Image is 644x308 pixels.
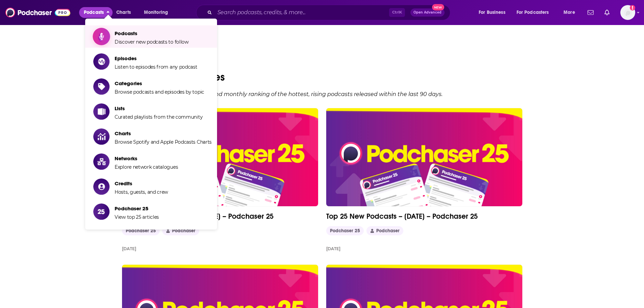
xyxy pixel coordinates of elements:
[79,7,113,18] button: close menu
[115,189,168,195] span: Hosts, guests, and crew
[84,8,104,17] span: Podcasts
[366,226,403,235] a: Podchaser
[620,5,635,20] button: Show profile menu
[139,7,177,18] button: open menu
[115,205,159,212] span: Podchaser 25
[215,7,389,18] input: Search podcasts, credits, & more...
[115,214,159,220] span: View top 25 articles
[413,11,442,14] span: Open Advanced
[326,246,340,251] div: [DATE]
[115,89,204,95] span: Browse podcasts and episodes by topic
[122,246,136,251] div: [DATE]
[115,155,178,162] span: Networks
[585,7,596,18] a: Show notifications dropdown
[559,7,583,18] button: open menu
[112,7,135,18] a: Charts
[115,164,178,170] span: Explore network catalogues
[115,55,197,62] span: Episodes
[144,8,168,17] span: Monitoring
[116,8,131,17] span: Charts
[326,226,364,235] a: Podchaser 25
[517,8,549,17] span: For Podcasters
[202,5,457,20] div: Search podcasts, credits, & more...
[410,8,445,17] button: Open AdvancedNew
[389,8,405,17] span: Ctrl K
[5,6,70,19] img: Podchaser - Follow, Share and Rate Podcasts
[115,130,212,137] span: Charts
[115,30,189,37] span: Podcasts
[115,180,168,187] span: Credits
[122,91,522,97] div: The Podchaser 25 is a first-of-its-kind monthly ranking of the hottest, rising podcasts released ...
[115,139,212,145] span: Browse Spotify and Apple Podcasts Charts
[620,5,635,20] span: Logged in as gabrielle.gantz
[564,8,575,17] span: More
[115,80,204,87] span: Categories
[115,64,197,70] span: Listen to episodes from any podcast
[512,7,559,18] button: open menu
[115,105,202,112] span: Lists
[630,5,635,10] svg: Add a profile image
[620,5,635,20] img: User Profile
[115,39,189,45] span: Discover new podcasts to follow
[122,70,522,84] h1: Podchaser 25 Articles
[474,7,514,18] button: open menu
[326,108,522,206] a: Top 25 New Podcasts – July 2025 – Podchaser 25
[115,114,202,120] span: Curated playlists from the community
[479,8,505,17] span: For Business
[432,4,444,10] span: New
[602,7,612,18] a: Show notifications dropdown
[326,212,522,221] a: Top 25 New Podcasts – [DATE] – Podchaser 25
